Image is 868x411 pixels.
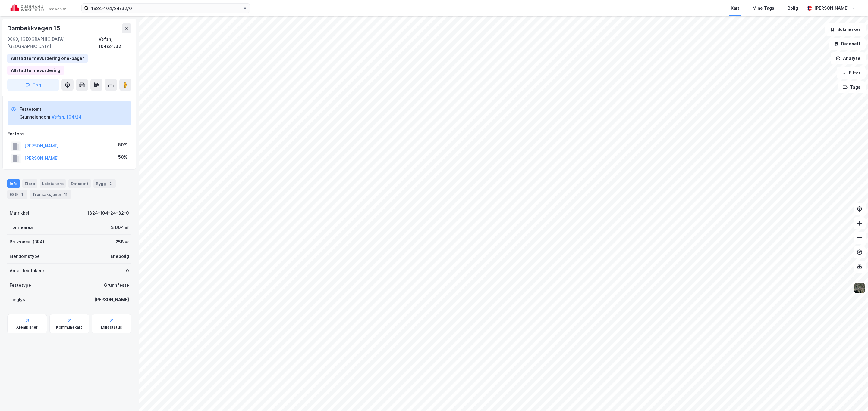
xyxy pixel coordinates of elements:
[89,4,243,13] input: Søk på adresse, matrikkel, gårdeiere, leietakere eller personer
[837,67,866,79] button: Filter
[10,267,44,274] div: Antall leietakere
[854,283,865,294] img: 9k=
[107,181,113,187] div: 2
[118,141,127,148] div: 50%
[40,179,66,188] div: Leietakere
[10,4,67,12] img: cushman-wakefield-realkapital-logo.202ea83816669bd177139c58696a8fa1.svg
[118,153,127,161] div: 50%
[63,191,69,197] div: 11
[94,296,129,303] div: [PERSON_NAME]
[731,5,739,12] div: Kart
[10,224,34,231] div: Tomteareal
[8,130,131,138] div: Festere
[87,209,129,217] div: 1824-104-24-32-0
[30,190,71,199] div: Transaksjoner
[7,36,99,50] div: 8663, [GEOGRAPHIC_DATA], [GEOGRAPHIC_DATA]
[101,325,122,330] div: Miljøstatus
[753,5,774,12] div: Mine Tags
[7,179,20,188] div: Info
[111,253,129,260] div: Enebolig
[93,179,116,188] div: Bygg
[838,81,866,93] button: Tags
[68,179,91,188] div: Datasett
[56,325,82,330] div: Kommunekart
[16,325,38,330] div: Arealplaner
[20,106,82,113] div: Festetomt
[788,5,798,12] div: Bolig
[838,382,868,411] div: Kontrollprogram for chat
[10,296,27,303] div: Tinglyst
[115,238,129,246] div: 258 ㎡
[104,282,129,289] div: Grunnfeste
[11,67,60,74] div: Allstad tomtevurdering
[126,267,129,274] div: 0
[111,224,129,231] div: 3 604 ㎡
[10,209,29,217] div: Matrikkel
[7,79,59,91] button: Tag
[10,253,40,260] div: Eiendomstype
[814,5,849,12] div: [PERSON_NAME]
[825,23,866,36] button: Bokmerker
[831,52,866,64] button: Analyse
[7,190,27,199] div: ESG
[838,382,868,411] iframe: Chat Widget
[829,38,866,50] button: Datasett
[52,113,82,121] button: Vefsn, 104/24
[10,238,44,246] div: Bruksareal (BRA)
[99,36,131,50] div: Vefsn, 104/24/32
[10,282,31,289] div: Festetype
[19,191,25,197] div: 1
[22,179,37,188] div: Eiere
[11,55,84,62] div: Allstad tomtevurdering one-pager
[7,23,61,33] div: Dambekkvegen 15
[20,113,50,121] div: Grunneiendom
